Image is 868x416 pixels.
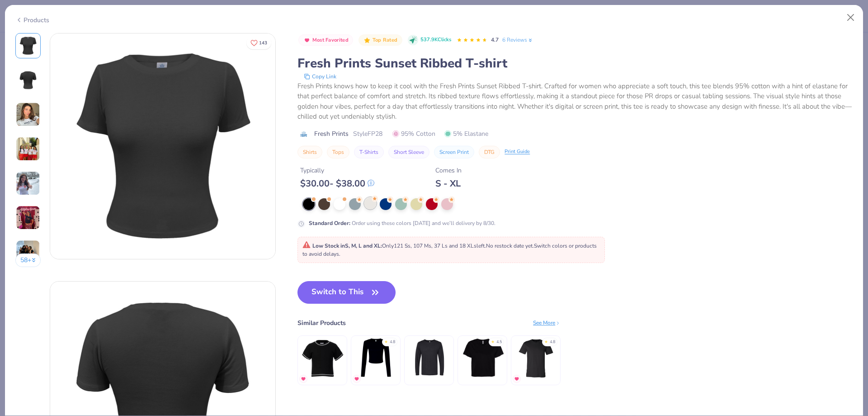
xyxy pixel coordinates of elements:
img: Front [50,33,275,259]
div: ★ [544,339,548,343]
span: No restock date yet. [486,242,534,249]
span: 143 [259,41,267,45]
button: copy to clipboard [301,72,339,81]
div: $ 30.00 - $ 38.00 [300,178,374,189]
span: Style FP28 [353,129,382,139]
button: Short Sleeve [388,146,429,158]
img: MostFav.gif [354,376,359,382]
img: Bella + Canvas Unisex Jersey Short-Sleeve T-Shirt [517,337,555,380]
img: Bella + Canvas Triblend Long Sleeve Tee - 3513 [408,337,451,380]
div: 4.8 [550,339,555,345]
div: 4.5 [496,339,502,345]
span: 95% Cotton [392,129,435,139]
img: Next Level Apparel Ladies' Festival Cali Crop T-Shirt [461,337,504,380]
button: 58+ [15,253,41,267]
span: 4.7 [491,36,499,43]
span: Top Rated [373,38,398,43]
button: Tops [327,146,349,158]
div: ★ [384,339,388,343]
span: 5% Elastane [444,129,488,139]
div: Order using these colors [DATE] and we’ll delivery by 8/30. [309,219,495,227]
img: MostFav.gif [514,376,519,382]
img: brand logo [297,130,310,138]
button: DTG [479,146,500,158]
span: 537.9K Clicks [420,36,451,44]
button: Badge Button [359,34,402,46]
div: See More [533,319,561,327]
img: User generated content [16,137,40,161]
img: User generated content [16,240,40,264]
div: ★ [491,339,495,343]
div: 4.8 [390,339,395,345]
div: Typically [300,166,374,175]
button: Close [842,9,859,26]
span: Only 121 Ss, 107 Ms, 37 Ls and 18 XLs left. Switch colors or products to avoid delays. [302,242,597,258]
strong: Low Stock in S, M, L and XL : [312,242,382,249]
div: Fresh Prints knows how to keep it cool with the Fresh Prints Sunset Ribbed T-shirt. Crafted for w... [297,81,853,122]
button: Badge Button [298,34,353,46]
button: Like [246,36,271,49]
img: User generated content [16,206,40,230]
span: Fresh Prints [314,129,349,139]
div: Products [15,15,49,25]
button: T-Shirts [354,146,384,158]
button: Screen Print [434,146,474,158]
img: User generated content [16,102,40,127]
img: User generated content [16,171,40,196]
div: Comes In [435,166,462,175]
img: Front [17,35,39,57]
div: S - XL [435,178,462,189]
div: Fresh Prints Sunset Ribbed T-shirt [297,55,853,72]
button: Switch to This [297,281,396,304]
img: Top Rated sort [363,37,371,44]
img: Back [17,69,39,91]
img: Most Favorited sort [303,37,311,44]
span: Most Favorited [312,38,349,43]
a: 6 Reviews [502,36,533,44]
img: Bella Canvas Ladies' Micro Ribbed Long Sleeve Baby Tee [354,337,397,380]
img: MostFav.gif [301,376,306,382]
div: Print Guide [505,148,530,156]
img: Fresh Prints Cover Stitched Mini Tee [301,337,344,380]
button: Shirts [297,146,322,158]
div: Similar Products [297,318,346,328]
strong: Standard Order : [309,220,350,227]
div: 4.7 Stars [457,33,487,48]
